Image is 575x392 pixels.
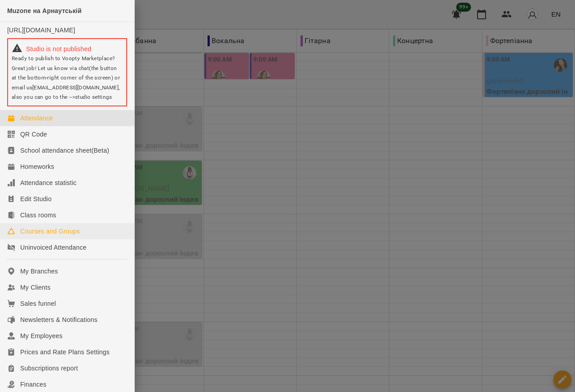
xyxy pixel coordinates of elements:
span: Ready to publish to Voopty Marketplace? Great job! Let us know via chat(the button at the bottom-... [12,55,120,100]
a: studio settings [75,94,112,100]
div: Prices and Rate Plans Settings [20,348,110,357]
div: Attendance statistic [20,178,76,187]
div: Subscriptions report [20,364,78,373]
div: Finances [20,380,46,389]
div: QR Code [20,130,47,139]
div: My Clients [20,283,50,292]
div: Studio is not published [12,43,123,53]
a: [URL][DOMAIN_NAME] [7,26,75,34]
div: My Branches [20,267,58,276]
div: Uninvoiced Attendance [20,243,86,252]
div: Courses and Groups [20,227,80,236]
div: Newsletters & Notifications [20,315,97,324]
div: Attendance [20,114,53,123]
a: [EMAIL_ADDRESS][DOMAIN_NAME] [32,84,119,91]
div: School attendance sheet(Beta) [20,146,109,155]
div: Edit Studio [20,194,52,203]
div: My Employees [20,331,62,340]
div: Class rooms [20,211,56,220]
div: Sales funnel [20,299,56,308]
div: Homeworks [20,162,54,171]
span: Muzone на Арнаутській [7,7,82,14]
